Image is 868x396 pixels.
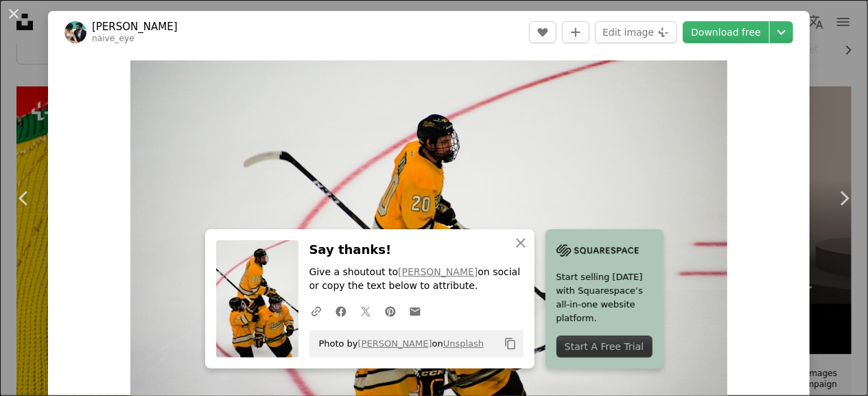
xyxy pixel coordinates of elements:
span: Photo by on [312,333,484,355]
h3: Say thanks! [309,240,524,260]
a: Share over email [403,297,427,325]
a: [PERSON_NAME] [92,20,178,34]
button: Like [529,21,556,43]
button: Copy to clipboard [499,332,522,356]
img: Go to Lynda Sanchez's profile [64,21,86,43]
a: Next [820,132,868,264]
a: Start selling [DATE] with Squarespace’s all-in-one website platform.Start A Free Trial [546,229,664,369]
button: Add to Collection [562,21,589,43]
a: Share on Pinterest [378,297,403,325]
button: Choose download size [770,21,793,43]
a: [PERSON_NAME] [358,338,432,349]
a: [PERSON_NAME] [398,266,478,277]
a: Share on Twitter [353,297,378,325]
a: Unsplash [443,338,484,349]
p: Give a shoutout to on social or copy the text below to attribute. [309,266,524,293]
a: Download free [683,21,769,43]
span: Start selling [DATE] with Squarespace’s all-in-one website platform. [556,270,653,325]
a: Share on Facebook [329,297,353,325]
button: Edit image [595,21,677,43]
div: Start A Free Trial [556,336,653,358]
img: file-1705255347840-230a6ab5bca9image [556,240,639,261]
a: naive_eye [92,34,134,43]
